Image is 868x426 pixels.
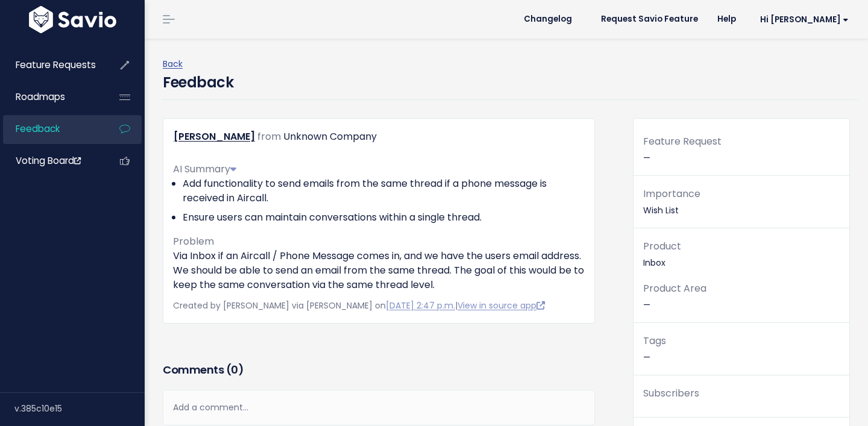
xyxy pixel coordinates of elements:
[3,51,100,79] a: Feature Requests
[163,58,183,70] a: Back
[643,239,681,253] span: Product
[173,299,545,312] span: Created by [PERSON_NAME] via [PERSON_NAME] on |
[183,177,585,205] li: Add functionality to send emails from the same thread if a phone message is received in Aircall.
[163,72,233,93] h4: Feedback
[16,154,81,167] span: Voting Board
[643,187,700,201] span: Importance
[173,162,236,176] span: AI Summary
[231,362,238,377] span: 0
[634,133,849,176] div: —
[643,280,840,313] p: —
[257,130,281,143] span: from
[26,6,119,33] img: logo-white.9d6f32f41409.svg
[760,15,849,24] span: Hi [PERSON_NAME]
[708,10,746,28] a: Help
[3,115,100,143] a: Feedback
[173,234,214,248] span: Problem
[163,390,595,425] div: Add a comment...
[173,249,585,292] p: Via Inbox if an Aircall / Phone Message comes in, and we have the users email address. We should ...
[174,130,255,143] a: [PERSON_NAME]
[643,386,699,400] span: Subscribers
[643,238,840,271] p: Inbox
[386,299,455,312] a: [DATE] 2:47 p.m.
[643,334,666,348] span: Tags
[458,299,545,312] a: View in source app
[746,10,858,29] a: Hi [PERSON_NAME]
[3,147,100,175] a: Voting Board
[16,58,96,71] span: Feature Requests
[643,186,840,218] p: Wish List
[16,90,65,103] span: Roadmaps
[643,281,706,295] span: Product Area
[524,15,572,23] span: Changelog
[14,393,145,424] div: v.385c10e15
[16,122,60,135] span: Feedback
[283,128,377,146] div: Unknown Company
[3,83,100,111] a: Roadmaps
[183,210,585,225] li: Ensure users can maintain conversations within a single thread.
[591,10,708,28] a: Request Savio Feature
[643,134,722,148] span: Feature Request
[163,362,595,378] h3: Comments ( )
[643,333,840,365] p: —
